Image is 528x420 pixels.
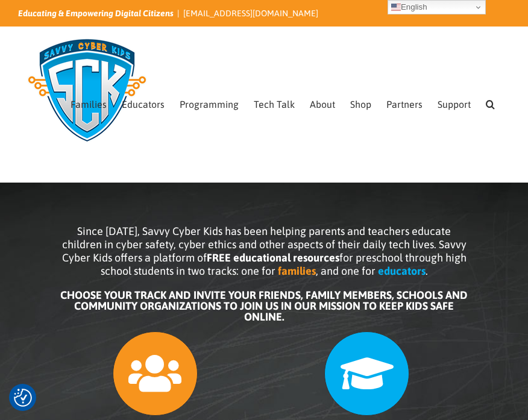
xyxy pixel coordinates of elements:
[71,76,510,129] nav: Main Menu
[18,30,156,151] img: Savvy Cyber Kids Logo
[180,99,239,109] span: Programming
[207,251,339,264] b: FREE educational resources
[426,265,428,277] span: .
[122,76,165,129] a: Educators
[438,99,471,109] span: Support
[62,225,467,277] span: Since [DATE], Savvy Cyber Kids has been helping parents and teachers educate children in cyber sa...
[386,99,423,109] span: Partners
[254,76,295,129] a: Tech Talk
[122,99,165,109] span: Educators
[14,389,32,407] button: Consent Preferences
[254,99,295,109] span: Tech Talk
[310,76,335,129] a: About
[316,265,376,277] span: , and one for
[378,265,426,277] b: educators
[71,76,107,129] a: Families
[386,76,423,129] a: Partners
[278,265,316,277] b: families
[486,76,495,129] a: Search
[18,8,174,18] i: Educating & Empowering Digital Citizens
[310,99,335,109] span: About
[438,76,471,129] a: Support
[180,76,239,129] a: Programming
[350,99,371,109] span: Shop
[60,289,468,323] b: CHOOSE YOUR TRACK AND INVITE YOUR FRIENDS, FAMILY MEMBERS, SCHOOLS AND COMMUNITY ORGANIZATIONS TO...
[14,389,32,407] img: Revisit consent button
[183,8,318,18] a: [EMAIL_ADDRESS][DOMAIN_NAME]
[391,2,401,12] img: en
[71,99,107,109] span: Families
[350,76,371,129] a: Shop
